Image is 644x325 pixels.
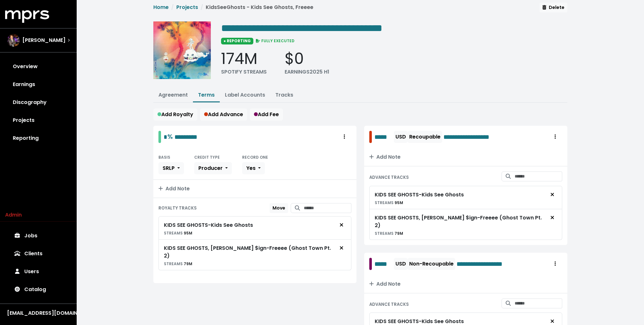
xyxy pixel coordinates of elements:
[369,301,409,307] small: ADVANCE TRACKS
[395,133,406,140] span: USD
[5,227,72,245] a: Jobs
[5,12,49,20] a: mprs logo
[153,4,313,16] nav: breadcrumb
[375,200,403,205] small: 95M
[285,68,329,76] div: EARNINGS 2025 H1
[22,36,65,44] span: [PERSON_NAME]
[375,231,403,236] small: 79M
[456,259,522,269] span: Edit value
[158,205,197,211] small: ROYALTY TRACKS
[304,203,351,213] input: Search for tracks by title and link them to this royalty
[5,309,72,317] button: [EMAIL_ADDRESS][DOMAIN_NAME]
[270,203,288,213] button: Move
[364,275,567,293] button: Add Note
[5,75,72,93] a: Earnings
[408,131,442,143] button: Recoupable
[548,131,562,143] button: Royalty administration options
[242,162,265,174] button: Yes
[275,91,293,99] a: Tracks
[375,191,464,199] div: KIDS SEE GHOSTS - Kids See Ghosts
[158,91,188,99] a: Agreement
[167,132,173,141] span: %
[158,185,190,192] span: Add Note
[375,200,394,205] span: STREAMS
[5,58,72,75] a: Overview
[174,134,197,140] span: Edit value
[5,111,72,129] a: Projects
[7,34,20,47] img: The selected account / producer
[548,258,562,270] button: Royalty administration options
[221,23,382,33] span: Edit value
[164,221,253,229] div: KIDS SEE GHOSTS - Kids See Ghosts
[364,148,567,166] button: Add Note
[409,133,441,140] span: Recoupable
[515,298,562,308] input: Search for tracks by title and link them to this advance
[198,91,215,99] a: Terms
[164,230,183,236] span: STREAMS
[163,164,175,172] span: SRLP
[5,93,72,111] a: Discography
[164,244,334,260] div: KIDS SEE GHOSTS, [PERSON_NAME] $ign - Freeee (Ghost Town Pt. 2)
[221,38,253,44] span: ● REPORTING
[164,230,192,236] small: 95M
[375,214,545,229] div: KIDS SEE GHOSTS, [PERSON_NAME] $ign - Freeee (Ghost Town Pt. 2)
[369,174,409,180] small: ADVANCE TRACKS
[255,38,295,44] span: FULLY EXECUTED
[225,91,265,99] a: Label Accounts
[157,111,193,118] span: Add Royalty
[408,258,455,270] button: Non-Recoupable
[204,111,243,118] span: Add Advance
[394,258,408,270] button: USD
[198,164,223,172] span: Producer
[176,4,198,11] a: Projects
[285,50,329,68] div: $0
[395,260,406,267] span: USD
[158,162,184,174] button: SRLP
[221,50,267,68] div: 174M
[5,281,72,298] a: Catalog
[198,4,313,11] li: KidsSeeGhosts - Kids See Ghosts, Freeee
[545,189,559,201] button: Remove advance target
[5,245,72,263] a: Clients
[374,132,393,142] span: Edit value
[409,260,454,267] span: Non-Recoupable
[194,155,220,160] small: CREDIT TYPE
[153,4,169,11] a: Home
[334,242,349,254] button: Remove royalty target
[246,164,256,172] span: Yes
[153,21,211,79] img: Album cover for this project
[164,261,183,266] span: STREAMS
[394,131,408,143] button: USD
[158,155,170,160] small: BASIS
[540,3,567,12] button: Delete
[545,212,559,224] button: Remove advance target
[164,134,167,140] span: Edit value
[221,68,267,76] div: SPOTIFY STREAMS
[369,153,401,161] span: Add Note
[374,259,393,269] span: Edit value
[153,180,356,198] button: Add Note
[334,219,349,231] button: Remove royalty target
[337,131,351,143] button: Royalty administration options
[242,155,268,160] small: RECORD ONE
[542,4,564,11] span: Delete
[375,231,394,236] span: STREAMS
[7,309,70,317] div: [EMAIL_ADDRESS][DOMAIN_NAME]
[443,132,513,142] span: Edit value
[164,261,192,266] small: 79M
[369,280,401,288] span: Add Note
[200,108,247,121] button: Add Advance
[254,111,279,118] span: Add Fee
[194,162,232,174] button: Producer
[153,108,197,121] button: Add Royalty
[272,205,285,211] span: Move
[5,129,72,147] a: Reporting
[250,108,283,121] button: Add Fee
[515,171,562,181] input: Search for tracks by title and link them to this advance
[5,263,72,281] a: Users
